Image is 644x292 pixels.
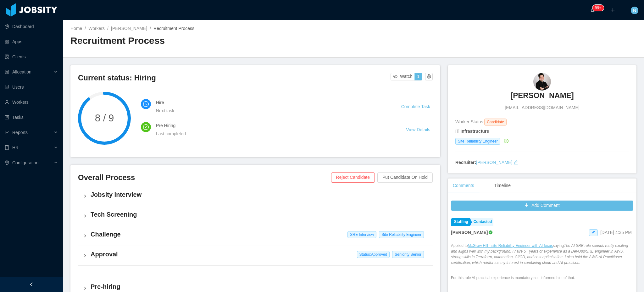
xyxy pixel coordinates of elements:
i: icon: check-circle [504,139,508,143]
button: icon: plusAdd Comment [451,201,633,211]
button: 1 [414,73,422,80]
span: Site Reliability Engineer [379,231,424,238]
a: icon: userWorkers [5,96,58,108]
a: View Details [406,127,430,132]
div: Timeline [489,178,516,193]
a: icon: robotUsers [5,81,58,93]
a: icon: profileTasks [5,111,58,124]
h4: Tech Screening [91,210,428,219]
i: icon: right [83,194,87,198]
i: icon: right [83,234,87,238]
span: SRE Interview [347,231,376,238]
i: icon: setting [5,161,9,165]
span: Seniority: Senior [392,251,424,258]
h3: Current status: Hiring [78,73,391,83]
a: icon: appstoreApps [5,35,58,48]
a: Complete Task [401,104,430,109]
strong: IT Infrastructure [455,129,489,134]
span: Allocation [12,69,31,74]
em: The AI SRE role sounds really exciting and aligns well with my background. I have 5+ years of exp... [451,243,628,265]
div: Comments [448,178,479,193]
span: / [107,26,108,31]
strong: [PERSON_NAME] [451,230,488,235]
button: icon: setting [425,73,433,80]
span: Configuration [12,160,38,165]
p: For this role AI practical experience is mandatory so I informed him of that. [451,275,633,281]
h4: Hire [156,99,386,106]
span: Status: Approved [357,251,390,258]
button: Put Candidate On Hold [377,172,433,183]
i: icon: right [83,254,87,258]
a: Staffing [451,218,470,226]
i: icon: solution [5,70,9,74]
a: icon: pie-chartDashboard [5,20,58,33]
i: icon: bell [591,8,595,12]
button: icon: eyeWatch [391,73,415,80]
p: Applied to saying [451,243,633,266]
h4: Pre-hiring [91,282,428,291]
span: N [633,7,636,14]
a: icon: auditClients [5,50,58,63]
i: icon: check-circle [143,124,149,130]
sup: 1654 [592,5,604,11]
img: 39bb3a21-6829-44e8-82fd-463b8d42632e_68001c8c77d78-90w.png [533,73,551,91]
h4: Challenge [91,230,428,239]
span: Reports [12,130,28,135]
i: icon: clock-circle [143,101,149,107]
h3: Overall Process [78,172,331,183]
a: [PERSON_NAME] [111,26,147,31]
span: Site Reliability Engineer [455,138,500,145]
i: icon: right [83,286,87,290]
div: icon: rightJobsity Interview [78,186,433,206]
i: icon: edit [514,160,518,165]
span: 8 / 9 [78,113,131,123]
span: Recruitment Process [153,26,194,31]
span: Candidate [484,119,507,126]
h4: Pre Hiring [156,122,391,129]
a: [PERSON_NAME] [476,160,512,165]
a: Workers [88,26,105,31]
div: icon: rightChallenge [78,226,433,246]
span: [EMAIL_ADDRESS][DOMAIN_NAME] [505,104,579,111]
span: / [150,26,151,31]
strong: Recruiter: [455,160,476,165]
button: Reject Candidate [331,172,375,183]
span: HR [12,145,19,150]
a: icon: check-circle [503,138,508,143]
h4: Approval [91,250,428,259]
div: Next task [156,107,386,114]
i: icon: right [83,214,87,218]
a: Home [70,26,82,31]
i: icon: edit [591,231,595,234]
h3: [PERSON_NAME] [510,91,574,101]
h4: Jobsity Interview [91,190,428,199]
span: / [85,26,86,31]
span: Worker Status: [455,119,484,124]
i: icon: book [5,145,9,150]
span: [DATE] 4:35 PM [600,230,632,235]
div: Last completed [156,130,391,137]
div: icon: rightTech Screening [78,206,433,226]
div: icon: rightApproval [78,246,433,266]
i: icon: plus [611,8,615,12]
h2: Recruitment Process [70,34,353,47]
i: icon: line-chart [5,130,9,135]
a: Contacted [470,218,494,226]
a: McGraw Hill - site Reliability Engineer with AI focus [468,243,553,248]
a: [PERSON_NAME] [510,91,574,104]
